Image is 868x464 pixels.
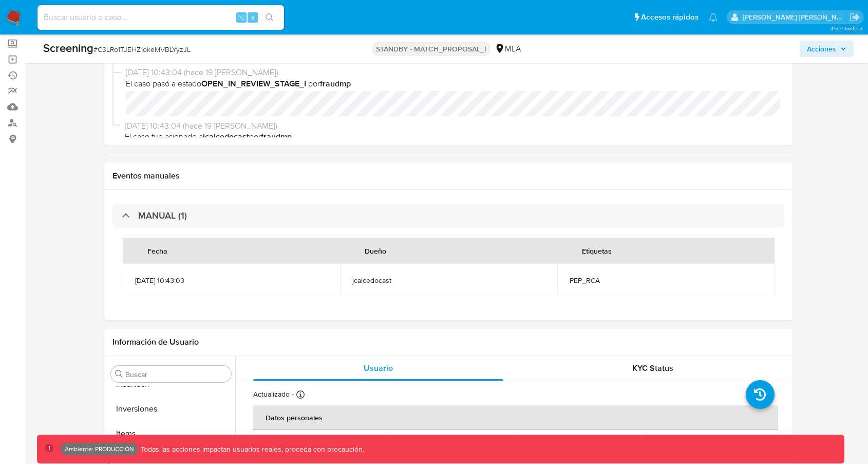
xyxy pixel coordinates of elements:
p: Actualizado - [253,389,294,399]
span: Usuario [364,362,393,374]
th: Datos personales [253,405,778,430]
span: s [251,12,254,22]
div: MLA [495,43,521,55]
button: Inversiones [107,397,235,421]
span: El caso pasó a estado por [126,78,780,90]
p: esteban.salas@mercadolibre.com.co [743,12,846,22]
button: Items [107,421,235,446]
h1: Eventos manuales [112,171,784,181]
span: 3.157.1-hotfix-5 [830,24,863,32]
h1: Información de Usuario [112,337,199,347]
span: [DATE] 10:43:04 (hace 19 [PERSON_NAME]) [125,120,780,132]
span: [DATE] 10:43:04 (hace 19 [PERSON_NAME]) [126,67,780,78]
b: fraudmp [320,78,351,90]
b: Screening [43,40,93,56]
span: [DATE] 10:43:03 [135,276,328,285]
b: fraudmp [261,131,292,142]
span: # C3LRo1TJEHZ1okeMVBLYyzJL [93,44,191,55]
b: jcaicedocast [203,131,249,142]
span: ⌥ [237,12,245,22]
input: Buscar usuario o caso... [37,11,284,24]
a: Salir [850,12,860,23]
b: OPEN_IN_REVIEW_STAGE_I [201,78,306,90]
span: Acciones [807,41,836,57]
div: Fecha [135,238,180,263]
span: KYC Status [632,362,673,374]
p: Ambiente: PRODUCCIÓN [65,447,134,451]
div: MANUAL (1) [112,204,784,227]
span: El caso fue asignado a por [125,131,780,142]
div: Etiquetas [570,238,624,263]
button: Acciones [800,41,854,57]
div: Dueño [352,238,399,263]
a: Notificaciones [709,13,718,22]
p: Todas las acciones impactan usuarios reales, proceda con precaución. [138,444,364,454]
h3: MANUAL (1) [138,210,187,221]
span: PEP_RCA [570,276,762,285]
span: Accesos rápidos [641,12,699,23]
span: jcaicedocast [352,276,545,285]
button: Buscar [115,370,123,378]
p: STANDBY - MATCH_PROPOSAL_I [372,42,490,56]
button: search-icon [259,10,280,25]
input: Buscar [125,370,227,379]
